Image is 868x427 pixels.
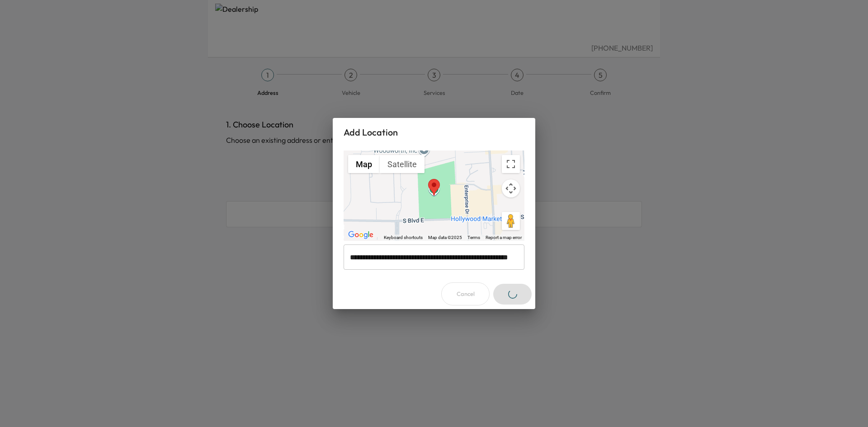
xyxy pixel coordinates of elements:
button: Show satellite imagery [380,155,425,173]
button: Keyboard shortcuts [384,235,423,241]
button: Drag Pegman onto the map to open Street View [502,212,520,230]
h2: Add Location [333,118,535,147]
img: Google [346,229,376,241]
button: Show street map [348,155,380,173]
a: Open this area in Google Maps (opens a new window) [346,229,376,241]
button: Map camera controls [502,179,520,197]
a: Report a map error [486,235,522,240]
span: Map data ©2025 [428,235,462,240]
button: Toggle fullscreen view [502,155,520,173]
a: Terms (opens in new tab) [467,235,480,240]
